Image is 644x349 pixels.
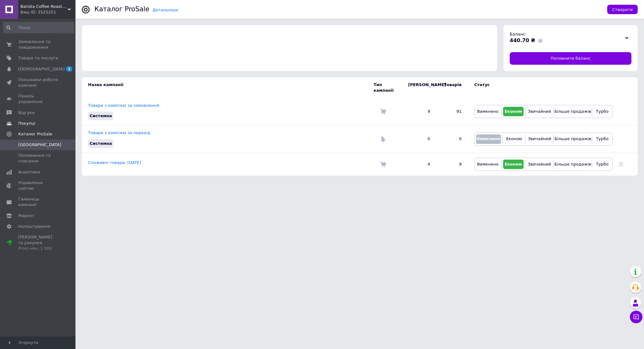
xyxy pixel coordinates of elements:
a: Детальніше [153,8,178,12]
div: Prom мікс 1 000 [18,246,58,251]
span: Замовлення та повідомлення [18,39,58,50]
button: Чат з покупцем [630,311,642,323]
div: Ваш ID: 3525251 [20,9,75,15]
button: Турбо [594,134,611,144]
a: Споживчі товари, [DATE] [88,160,141,165]
span: Економ [506,136,522,141]
a: Поповнити баланс [510,52,631,65]
span: Гаманець компанії [18,196,58,208]
td: 0 [402,125,436,153]
button: Вимкнено [476,107,500,116]
td: 9 [436,153,468,176]
button: Турбо [594,107,611,116]
td: Назва кампанії [82,77,374,98]
span: Більше продажів [554,136,591,141]
span: Економ [505,162,522,166]
td: [PERSON_NAME] [402,77,436,98]
td: Товарів [436,77,468,98]
button: Створити [607,5,638,14]
button: Звичайний [527,160,552,169]
span: Звичайний [528,136,551,141]
span: Системна [90,141,112,146]
span: Більше продажів [554,109,591,114]
button: Звичайний [527,134,552,144]
img: Комісія за замовлення [380,161,386,167]
button: Більше продажів [555,107,590,116]
span: Баланс: [510,32,526,36]
span: Управління сайтом [18,180,58,191]
button: Звичайний [527,107,552,116]
span: Економ [505,109,522,114]
button: Економ [503,160,524,169]
span: Турбо [596,109,608,114]
span: Вимкнено [477,162,498,166]
span: Відгуки [18,110,35,116]
span: Поповнення та списання [18,153,58,164]
td: 0 [436,125,468,153]
div: Каталог ProSale [94,6,149,13]
span: 1 [66,66,72,72]
button: Більше продажів [555,160,590,169]
span: Більше продажів [554,162,591,166]
img: Комісія за перехід [380,136,386,142]
span: Вимкнено [477,109,498,114]
span: Турбо [596,136,608,141]
span: Вимкнено [477,136,500,141]
button: Вимкнено [476,134,501,144]
td: 91 [436,98,468,125]
span: Каталог ProSale [18,131,52,137]
span: Покупці [18,121,35,126]
span: Звичайний [528,109,551,114]
span: Поповнити баланс [551,56,591,61]
td: Статус [468,77,613,98]
span: Звичайний [528,162,551,166]
span: Маркет [18,213,34,219]
span: [PERSON_NAME] та рахунки [18,234,58,252]
a: Товари з комісією за замовлення [88,103,159,108]
button: Економ [504,134,524,144]
button: Турбо [594,160,611,169]
button: Більше продажів [555,134,590,144]
span: Аналітика [18,169,40,175]
span: Товари та послуги [18,55,58,61]
span: [DEMOGRAPHIC_DATA] [18,66,65,72]
span: Створити [612,7,633,12]
a: Товари з комісією за перехід [88,130,150,135]
img: Комісія за замовлення [380,108,386,115]
span: Панель управління [18,93,58,105]
td: Тип кампанії [374,77,402,98]
span: [GEOGRAPHIC_DATA] [18,142,61,148]
span: Налаштування [18,224,50,229]
span: Турбо [596,162,608,166]
a: Видалити [619,162,623,166]
button: Вимкнено [476,160,500,169]
span: 440.70 ₴ [510,37,535,43]
td: 4 [402,153,436,176]
span: Barista Coffee Roasters [20,4,68,9]
input: Пошук [3,22,74,33]
td: 9 [402,98,436,125]
span: Показники роботи компанії [18,77,58,88]
button: Економ [503,107,524,116]
span: Системна [90,113,112,118]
